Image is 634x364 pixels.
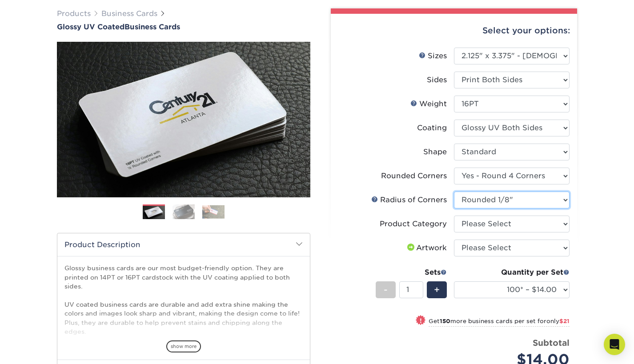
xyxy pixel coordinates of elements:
[57,23,310,31] a: Glossy UV CoatedBusiness Cards
[429,318,570,327] small: Get more business cards per set for
[143,201,165,224] img: Business Cards 01
[173,204,195,220] img: Business Cards 02
[423,147,447,157] div: Shape
[434,283,440,296] span: +
[420,316,422,325] span: !
[440,318,450,324] strong: 150
[166,340,201,352] span: show more
[427,75,447,85] div: Sides
[454,267,570,278] div: Quantity per Set
[417,123,447,133] div: Coating
[57,23,310,31] h1: Business Cards
[405,243,447,253] div: Artwork
[101,9,157,18] a: Business Cards
[371,195,447,205] div: Radius of Corners
[546,318,570,324] span: only
[559,318,570,324] span: $21
[410,99,447,109] div: Weight
[57,23,124,31] span: Glossy UV Coated
[384,283,388,296] span: -
[533,338,570,348] strong: Subtotal
[381,171,447,181] div: Rounded Corners
[202,205,225,219] img: Business Cards 03
[338,14,570,48] div: Select your options:
[57,9,91,18] a: Products
[419,51,447,61] div: Sizes
[604,334,625,355] div: Open Intercom Messenger
[57,233,310,256] h2: Product Description
[380,219,447,229] div: Product Category
[376,267,447,278] div: Sets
